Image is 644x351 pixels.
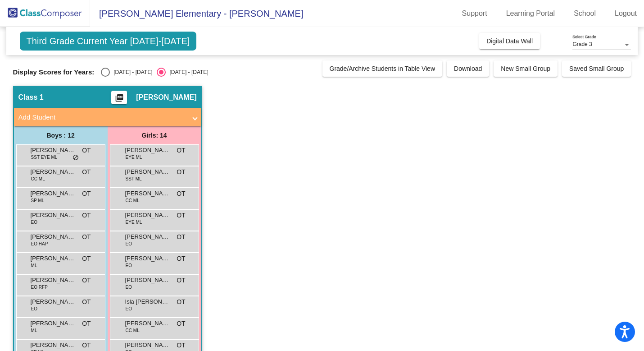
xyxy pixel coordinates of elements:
[125,254,170,263] span: [PERSON_NAME]
[31,146,76,155] span: [PERSON_NAME]
[82,341,91,350] span: OT
[126,305,132,312] span: EO
[101,68,208,77] mat-radio-group: Select an option
[126,327,140,334] span: CC ML
[501,65,550,72] span: New Small Group
[82,254,91,263] span: OT
[82,189,91,199] span: OT
[31,327,37,334] span: ML
[499,6,562,21] a: Learning Portal
[136,93,196,102] span: [PERSON_NAME]
[177,254,185,263] span: OT
[126,262,132,269] span: EO
[454,65,482,72] span: Download
[177,167,185,177] span: OT
[125,297,170,306] span: Isla [PERSON_NAME]
[31,254,76,263] span: [PERSON_NAME]
[166,68,208,76] div: [DATE] - [DATE]
[569,65,624,72] span: Saved Small Group
[494,60,558,77] button: New Small Group
[125,341,170,350] span: [PERSON_NAME]
[31,197,45,204] span: SP ML
[18,112,186,123] mat-panel-title: Add Student
[31,232,76,241] span: [PERSON_NAME]
[125,276,170,285] span: [PERSON_NAME]
[126,197,140,204] span: CC ML
[18,93,44,102] span: Class 1
[31,319,76,328] span: [PERSON_NAME]
[14,108,201,126] mat-expansion-panel-header: Add Student
[125,232,170,241] span: [PERSON_NAME]
[110,68,152,76] div: [DATE] - [DATE]
[330,65,435,72] span: Grade/Archive Students in Table View
[177,319,185,328] span: OT
[31,276,76,285] span: [PERSON_NAME]
[177,276,185,285] span: OT
[177,232,185,242] span: OT
[125,319,170,328] span: [PERSON_NAME]
[126,219,142,226] span: EYE ML
[125,211,170,220] span: [PERSON_NAME]
[108,126,201,144] div: Girls: 14
[31,211,76,220] span: [PERSON_NAME]
[608,6,644,21] a: Logout
[114,93,125,106] mat-icon: picture_as_pdf
[82,319,91,328] span: OT
[455,6,494,21] a: Support
[177,189,185,199] span: OT
[126,154,142,161] span: EYE ML
[125,146,170,155] span: [PERSON_NAME]
[82,167,91,177] span: OT
[177,341,185,350] span: OT
[111,91,127,104] button: Print Students Details
[31,189,76,198] span: [PERSON_NAME] [PERSON_NAME]
[82,211,91,220] span: OT
[479,33,540,49] button: Digital Data Wall
[486,37,533,45] span: Digital Data Wall
[13,68,95,76] span: Display Scores for Years:
[31,240,48,247] span: EO HAP
[126,284,132,291] span: EO
[447,60,489,77] button: Download
[322,60,443,77] button: Grade/Archive Students in Table View
[562,60,631,77] button: Saved Small Group
[126,240,132,247] span: EO
[31,305,37,312] span: EO
[31,175,45,182] span: CC ML
[567,6,603,21] a: School
[31,297,76,306] span: [PERSON_NAME]
[126,175,142,182] span: SST ML
[90,6,303,21] span: [PERSON_NAME] Elementary - [PERSON_NAME]
[31,262,37,269] span: ML
[177,297,185,307] span: OT
[20,32,197,51] span: Third Grade Current Year [DATE]-[DATE]
[125,167,170,176] span: [PERSON_NAME]
[177,211,185,220] span: OT
[31,154,58,161] span: SST EYE ML
[82,276,91,285] span: OT
[31,219,37,226] span: EO
[82,232,91,242] span: OT
[31,284,48,291] span: EO RFP
[82,146,91,155] span: OT
[31,341,76,350] span: [PERSON_NAME]
[73,154,79,162] span: do_not_disturb_alt
[177,146,185,155] span: OT
[31,167,76,176] span: [PERSON_NAME] [PERSON_NAME]
[572,41,592,47] span: Grade 3
[82,297,91,307] span: OT
[14,126,108,144] div: Boys : 12
[125,189,170,198] span: [PERSON_NAME]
